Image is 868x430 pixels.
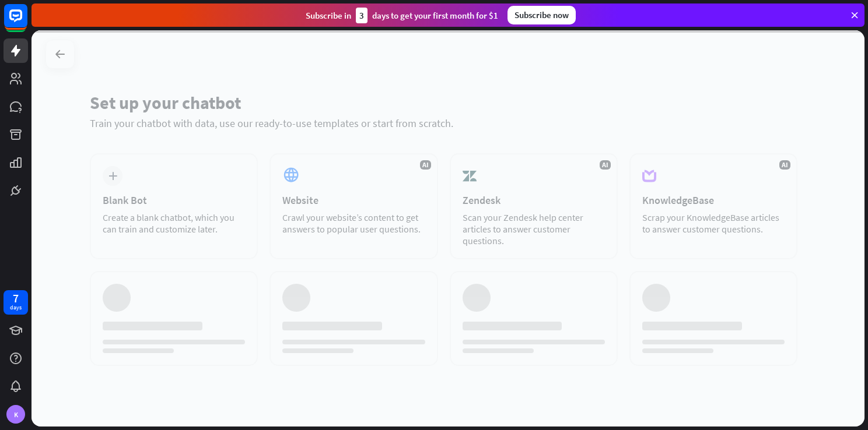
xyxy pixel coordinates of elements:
[3,290,28,315] a: 7 days
[13,293,19,304] div: 7
[508,6,576,24] div: Subscribe now
[6,405,25,424] div: K
[356,8,367,23] div: 3
[10,304,22,312] div: days
[306,8,498,23] div: Subscribe in days to get your first month for $1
